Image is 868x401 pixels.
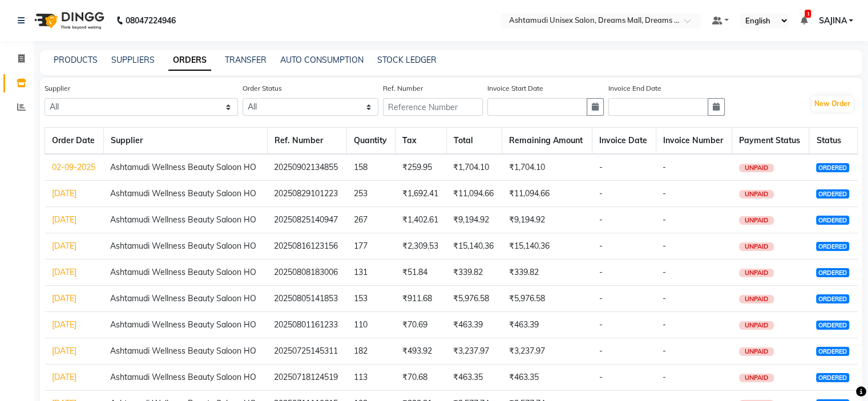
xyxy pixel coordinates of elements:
[502,233,592,260] td: ₹15,140.36
[663,214,666,225] span: -
[816,163,849,172] span: ORDERED
[103,312,267,338] td: Ashtamudi Wellness Beauty Saloon HO
[656,128,732,155] th: Invoice Number
[383,83,423,94] label: Ref. Number
[663,319,666,330] span: -
[103,260,267,286] td: Ashtamudi Wellness Beauty Saloon HO
[739,242,774,251] span: UNPAID
[103,207,267,233] td: Ashtamudi Wellness Beauty Saloon HO
[800,15,807,26] a: 1
[816,294,849,303] span: ORDERED
[446,154,502,181] td: ₹1,704.10
[347,312,395,338] td: 110
[446,233,502,260] td: ₹15,140.36
[663,372,666,382] span: -
[347,233,395,260] td: 177
[52,346,76,356] a: [DATE]
[592,286,656,312] td: -
[739,374,774,382] span: UNPAID
[29,5,107,37] img: logo
[663,346,666,356] span: -
[663,241,666,251] span: -
[267,286,346,312] td: 20250805141853
[592,233,656,260] td: -
[52,319,76,330] a: [DATE]
[347,338,395,364] td: 182
[168,50,211,71] a: ORDERS
[739,321,774,330] span: UNPAID
[663,162,666,172] span: -
[52,241,76,251] a: [DATE]
[663,293,666,303] span: -
[267,181,346,207] td: 20250829101223
[395,207,446,233] td: ₹1,402.61
[103,364,267,391] td: Ashtamudi Wellness Beauty Saloon HO
[592,312,656,338] td: -
[52,372,76,382] a: [DATE]
[446,312,502,338] td: ₹463.39
[347,128,395,155] th: Quantity
[732,128,809,155] th: Payment Status
[395,181,446,207] td: ₹1,692.41
[739,164,774,172] span: UNPAID
[52,188,76,199] a: [DATE]
[52,214,76,225] a: [DATE]
[663,267,666,277] span: -
[816,373,849,382] span: ORDERED
[126,5,176,37] b: 08047224946
[347,260,395,286] td: 131
[739,269,774,277] span: UNPAID
[45,83,70,94] label: Supplier
[446,128,502,155] th: Total
[347,207,395,233] td: 267
[52,162,95,172] a: 02-09-2025
[446,338,502,364] td: ₹3,237.97
[267,312,346,338] td: 20250801161233
[816,189,849,199] span: ORDERED
[267,207,346,233] td: 20250825140947
[103,338,267,364] td: Ashtamudi Wellness Beauty Saloon HO
[103,286,267,312] td: Ashtamudi Wellness Beauty Saloon HO
[502,128,592,155] th: Remaining Amount
[395,338,446,364] td: ₹493.92
[816,347,849,356] span: ORDERED
[383,98,483,116] input: Reference Number
[54,55,98,65] a: PRODUCTS
[395,128,446,155] th: Tax
[267,364,346,391] td: 20250718124519
[243,83,282,94] label: Order Status
[347,154,395,181] td: 158
[267,338,346,364] td: 20250725145311
[608,83,661,94] label: Invoice End Date
[347,286,395,312] td: 153
[812,96,853,112] button: New Order
[45,128,104,155] th: Order Date
[592,207,656,233] td: -
[818,15,846,27] span: SAJINA
[446,207,502,233] td: ₹9,194.92
[111,55,155,65] a: SUPPLIERS
[395,233,446,260] td: ₹2,309.53
[739,347,774,356] span: UNPAID
[395,286,446,312] td: ₹911.68
[592,338,656,364] td: -
[267,260,346,286] td: 20250808183006
[267,128,346,155] th: Ref. Number
[52,267,76,277] a: [DATE]
[739,216,774,225] span: UNPAID
[395,312,446,338] td: ₹70.69
[103,128,267,155] th: Supplier
[502,260,592,286] td: ₹339.82
[805,10,811,18] span: 1
[502,312,592,338] td: ₹463.39
[225,55,267,65] a: TRANSFER
[592,364,656,391] td: -
[103,154,267,181] td: Ashtamudi Wellness Beauty Saloon HO
[502,207,592,233] td: ₹9,194.92
[663,188,666,199] span: -
[446,260,502,286] td: ₹339.82
[487,83,543,94] label: Invoice Start Date
[103,233,267,260] td: Ashtamudi Wellness Beauty Saloon HO
[502,181,592,207] td: ₹11,094.66
[809,128,858,155] th: Status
